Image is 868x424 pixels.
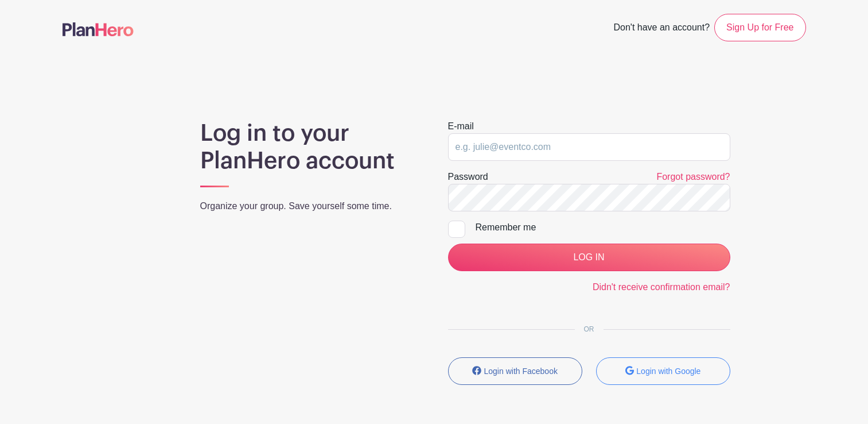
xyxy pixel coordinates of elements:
a: Forgot password? [656,172,730,182]
input: e.g. julie@eventco.com [448,133,730,161]
a: Sign Up for Free [714,14,805,41]
label: Password [448,170,488,184]
h1: Log in to your PlanHero account [200,120,421,175]
p: Organize your group. Save yourself some time. [200,199,421,213]
span: OR [575,325,604,333]
button: Login with Facebook [448,357,582,385]
label: E-mail [448,120,474,133]
input: LOG IN [448,244,730,271]
div: Remember me [476,221,730,234]
button: Login with Google [596,357,730,385]
small: Login with Google [636,367,700,376]
span: Don't have an account? [613,16,710,41]
small: Login with Facebook [484,367,558,376]
img: logo-507f7623f17ff9eddc593b1ce0a138ce2505c220e1c5a4e2b4648c50719b7d32.svg [63,22,134,36]
a: Didn't receive confirmation email? [593,282,730,292]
